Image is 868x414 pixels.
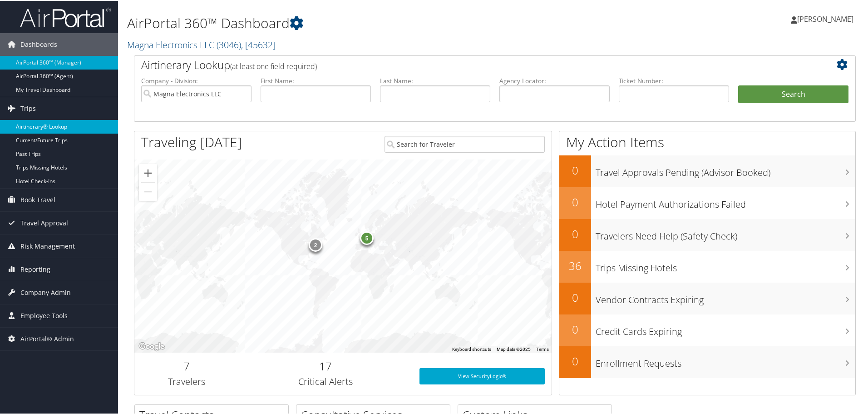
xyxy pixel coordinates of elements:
h2: 0 [559,194,591,209]
a: 0Travelers Need Help (Safety Check) [559,218,855,250]
span: Dashboards [20,32,57,55]
span: ( 3046 ) [217,38,241,50]
h3: Vendor Contracts Expiring [596,288,855,305]
h2: 7 [141,358,232,373]
h2: 0 [559,225,591,241]
a: Magna Electronics LLC [127,38,276,50]
input: Search for Traveler [385,135,545,152]
span: Book Travel [20,188,55,210]
button: Zoom out [139,182,157,200]
h1: My Action Items [559,132,855,151]
span: Company Admin [20,280,71,303]
a: 0Vendor Contracts Expiring [559,282,855,314]
h1: Traveling [DATE] [141,132,242,151]
span: Risk Management [20,234,75,257]
a: [PERSON_NAME] [791,5,863,32]
label: Company - Division: [141,75,252,85]
h3: Travelers [141,374,232,387]
label: Last Name: [380,75,490,85]
h3: Critical Alerts [246,374,406,387]
button: Search [738,85,848,103]
img: airportal-logo.png [20,6,111,27]
span: Employee Tools [20,304,68,326]
a: View SecurityLogic® [419,367,545,384]
span: [PERSON_NAME] [797,13,853,23]
a: 36Trips Missing Hotels [559,250,855,282]
span: , [ 45632 ] [241,38,276,50]
a: 0Hotel Payment Authorizations Failed [559,186,855,218]
span: Trips [20,96,36,119]
h3: Travel Approvals Pending (Advisor Booked) [596,161,855,178]
h3: Enrollment Requests [596,352,855,369]
a: Open this area in Google Maps (opens a new window) [137,340,167,352]
h2: 36 [559,257,591,273]
label: First Name: [261,75,371,85]
span: Travel Approval [20,211,68,234]
h2: 0 [559,162,591,177]
div: 2 [309,237,322,251]
a: 0Credit Cards Expiring [559,314,855,345]
h3: Credit Cards Expiring [596,320,855,337]
div: 5 [360,230,374,244]
button: Zoom in [139,163,157,181]
h3: Hotel Payment Authorizations Failed [596,193,855,210]
span: AirPortal® Admin [20,327,74,349]
img: Google [137,340,167,352]
h2: 0 [559,353,591,368]
h3: Travelers Need Help (Safety Check) [596,224,855,242]
h3: Trips Missing Hotels [596,256,855,274]
button: Keyboard shortcuts [452,345,491,352]
label: Ticket Number: [619,75,729,85]
h2: 0 [559,289,591,304]
a: Terms (opens in new tab) [536,346,549,351]
span: Map data ©2025 [497,346,531,351]
span: Reporting [20,257,50,280]
span: (at least one field required) [230,60,317,70]
label: Agency Locator: [499,75,610,85]
h2: Airtinerary Lookup [141,56,789,72]
h2: 0 [559,321,591,336]
h2: 17 [246,358,406,373]
a: 0Enrollment Requests [559,345,855,377]
h1: AirPortal 360™ Dashboard [127,13,617,32]
a: 0Travel Approvals Pending (Advisor Booked) [559,155,855,186]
